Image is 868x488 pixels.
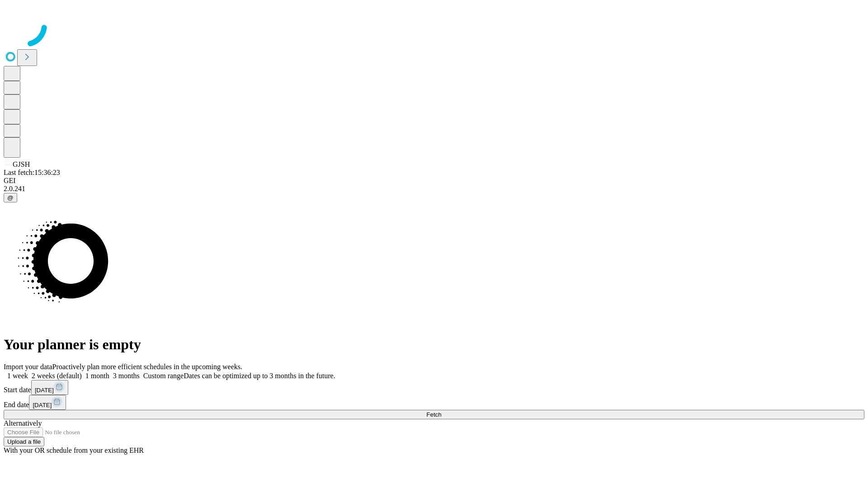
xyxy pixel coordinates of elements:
[13,160,30,168] span: GJSH
[7,372,28,380] span: 1 week
[4,363,52,371] span: Import your data
[85,372,109,380] span: 1 month
[143,372,184,380] span: Custom range
[4,446,144,454] span: With your OR schedule from your existing EHR
[4,437,44,446] button: Upload a file
[31,380,68,395] button: [DATE]
[4,177,864,185] div: GEI
[33,402,52,408] span: [DATE]
[32,372,82,380] span: 2 weeks (default)
[52,363,242,371] span: Proactively plan more efficient schedules in the upcoming weeks.
[4,193,17,202] button: @
[4,169,60,176] span: Last fetch: 15:36:23
[35,387,54,394] span: [DATE]
[4,395,864,410] div: End date
[426,411,441,418] span: Fetch
[4,185,864,193] div: 2.0.241
[4,336,864,353] h1: Your planner is empty
[4,419,42,427] span: Alternatively
[113,372,140,380] span: 3 months
[4,410,864,419] button: Fetch
[4,380,864,395] div: Start date
[7,194,14,201] span: @
[29,395,66,410] button: [DATE]
[184,372,335,380] span: Dates can be optimized up to 3 months in the future.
